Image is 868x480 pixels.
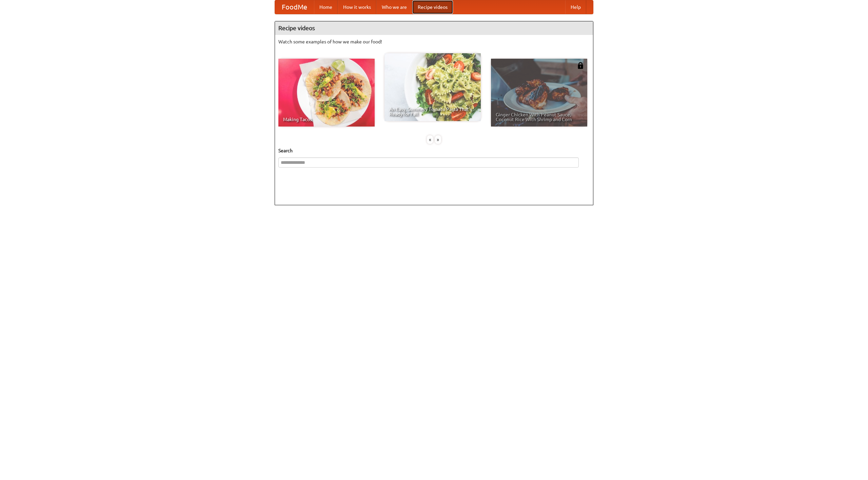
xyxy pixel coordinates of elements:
a: FoodMe [275,0,314,14]
a: Making Tacos [278,59,375,127]
h5: Search [278,147,590,154]
img: 483408.png [577,62,584,69]
span: An Easy, Summery Tomato Pasta That's Ready for Fall [389,107,476,116]
a: Recipe videos [412,0,453,14]
h4: Recipe videos [275,21,593,35]
span: Making Tacos [283,117,370,122]
div: » [435,135,441,144]
a: An Easy, Summery Tomato Pasta That's Ready for Fall [384,53,481,121]
a: Help [565,0,586,14]
a: Home [314,0,338,14]
a: How it works [338,0,376,14]
div: « [427,135,433,144]
p: Watch some examples of how we make our food! [278,38,590,45]
a: Who we are [376,0,412,14]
